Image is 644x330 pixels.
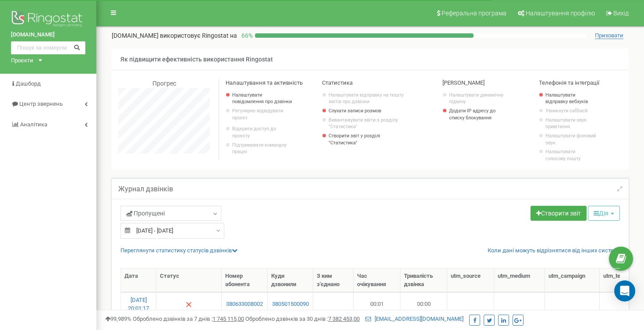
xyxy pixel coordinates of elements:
[322,79,353,86] span: Статистика
[11,41,85,54] input: Пошук за номером
[11,31,85,39] a: [DOMAIN_NAME]
[212,316,244,322] u: 1 745 115,00
[600,269,641,292] th: utm_tеrm
[152,80,176,87] span: Прогрес
[494,269,545,292] th: utm_mеdium
[120,247,237,254] a: Переглянути статистику статусів дзвінків
[442,10,506,17] span: Реферальна програма
[19,100,63,107] span: Центр звернень
[11,57,33,65] div: Проєкти
[112,31,237,40] p: [DOMAIN_NAME]
[545,117,596,130] a: Налаштувати звук привітання
[545,92,596,105] a: Налаштувати відправку вебхуків
[120,206,221,221] a: Пропущені
[237,31,255,40] p: 66 %
[271,300,309,308] a: 380501500090
[400,292,447,316] td: 00:00
[232,126,294,139] a: Відкрити доступ до проєкту
[354,269,400,292] th: Час очікування
[20,121,47,128] span: Аналiтика
[329,108,407,115] a: Слухати записи розмов
[545,269,600,292] th: utm_cаmpaign
[232,108,294,121] p: Регулярно відвідувати проєкт
[226,79,303,86] span: Налаштування та активність
[614,280,635,301] div: Open Intercom Messenger
[442,79,485,86] span: [PERSON_NAME]
[588,206,620,221] button: Дія
[365,316,464,322] a: [EMAIL_ADDRESS][DOMAIN_NAME]
[545,133,596,146] a: Налаштувати фоновий звук
[118,185,173,193] h5: Журнал дзвінків
[121,269,156,292] th: Дата
[449,92,510,105] a: Налаштувати динамічну підміну
[329,92,407,105] a: Налаштувати відправку на пошту звітів про дзвінки
[232,142,294,155] p: Підтримувати командну працю
[545,148,596,162] a: Налаштувати голосову пошту
[245,316,360,322] span: Оброблено дзвінків за 30 днів :
[313,269,354,292] th: З ким з'єднано
[126,209,165,218] span: Пропущені
[329,133,407,146] a: Створити звіт у розділі "Статистика"
[488,247,618,255] a: Коли дані можуть відрізнятися вiд інших систем
[328,316,360,322] u: 7 382 453,00
[531,206,587,221] a: Створити звіт
[156,269,222,292] th: Статус
[268,269,313,292] th: Куди дзвонили
[354,292,400,316] td: 00:01
[185,301,192,308] img: Немає відповіді
[225,300,263,308] a: 380633008002
[526,10,595,17] span: Налаштування профілю
[613,10,629,17] span: Вихід
[595,32,623,39] span: Приховати
[447,269,494,292] th: utm_sourcе
[400,269,447,292] th: Тривалість дзвінка
[232,92,294,105] a: Налаштувати повідомлення про дзвінки
[128,297,149,312] a: [DATE] 20:01:17
[539,79,599,86] span: Телефонія та інтеграції
[105,316,131,322] span: 99,989%
[11,9,85,31] img: Ringostat logo
[133,316,244,322] span: Оброблено дзвінків за 7 днів :
[120,56,273,63] span: Як підвищити ефективність використання Ringostat
[449,108,510,121] a: Додати IP адресу до списку блокування
[545,108,596,115] a: Увімкнути callback
[329,117,407,130] a: Вивантажувати звіти з розділу "Статистика"
[222,269,267,292] th: Номер абонента
[16,80,41,87] span: Дашборд
[160,32,237,39] span: використовує Ringostat на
